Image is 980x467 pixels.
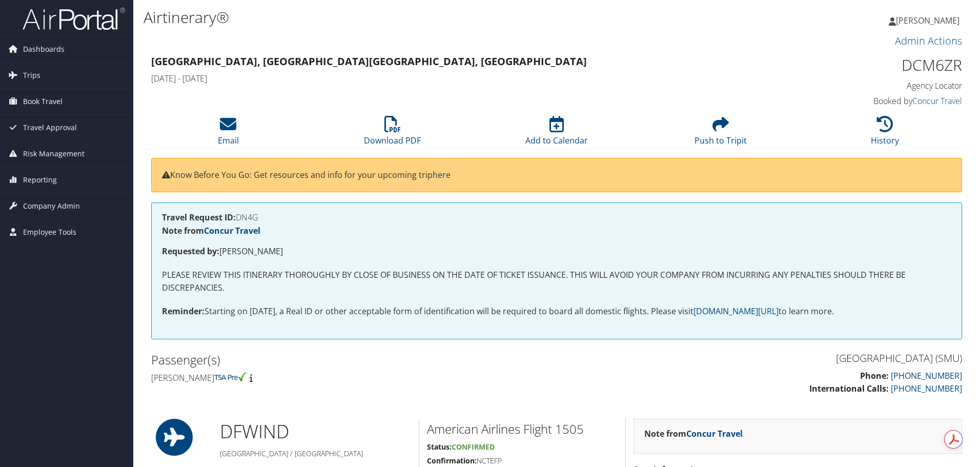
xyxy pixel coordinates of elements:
[433,169,451,180] a: here
[427,420,618,438] h2: American Airlines Flight 1505
[809,383,889,394] strong: International Calls:
[771,54,962,76] h1: DCM6ZR
[23,167,57,193] span: Reporting
[220,419,411,444] h1: DFW IND
[151,372,549,383] h4: [PERSON_NAME]
[871,121,899,146] a: History
[162,306,205,317] strong: Reminder:
[162,169,951,182] p: Know Before You Go: Get resources and info for your upcoming trip
[771,80,962,91] h4: Agency Locator
[23,219,76,245] span: Employee Tools
[644,428,743,439] strong: Note from
[162,246,219,257] strong: Requested by:
[427,442,452,452] strong: Status:
[564,351,962,366] h3: [GEOGRAPHIC_DATA] (SMU)
[23,115,77,140] span: Travel Approval
[896,15,959,26] span: [PERSON_NAME]
[693,306,779,317] a: [DOMAIN_NAME][URL]
[860,370,889,381] strong: Phone:
[895,34,962,48] a: Admin Actions
[214,372,248,381] img: tsa-precheck.png
[525,121,588,146] a: Add to Calendar
[23,89,63,114] span: Book Travel
[912,95,962,107] a: Concur Travel
[144,7,695,28] h1: Airtinerary®
[891,383,962,394] a: [PHONE_NUMBER]
[162,212,236,223] strong: Travel Request ID:
[364,121,421,146] a: Download PDF
[23,36,65,62] span: Dashboards
[204,225,260,236] a: Concur Travel
[23,63,40,88] span: Trips
[151,73,756,84] h4: [DATE] - [DATE]
[162,305,951,318] p: Starting on [DATE], a Real ID or other acceptable form of identification will be required to boar...
[889,5,970,36] a: [PERSON_NAME]
[162,213,951,221] h4: DN4G
[23,7,125,31] img: airportal-logo.png
[151,54,587,68] strong: [GEOGRAPHIC_DATA], [GEOGRAPHIC_DATA] [GEOGRAPHIC_DATA], [GEOGRAPHIC_DATA]
[427,456,618,466] h5: NCTEFP
[23,193,80,219] span: Company Admin
[162,225,260,236] strong: Note from
[771,95,962,107] h4: Booked by
[891,370,962,381] a: [PHONE_NUMBER]
[23,141,85,167] span: Risk Management
[695,121,747,146] a: Push to Tripit
[162,245,951,258] p: [PERSON_NAME]
[220,449,411,459] h5: [GEOGRAPHIC_DATA] / [GEOGRAPHIC_DATA]
[218,121,239,146] a: Email
[686,428,743,439] a: Concur Travel
[427,456,477,465] strong: Confirmation:
[162,269,951,295] p: PLEASE REVIEW THIS ITINERARY THOROUGHLY BY CLOSE OF BUSINESS ON THE DATE OF TICKET ISSUANCE. THIS...
[151,351,549,369] h2: Passenger(s)
[452,442,495,452] span: Confirmed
